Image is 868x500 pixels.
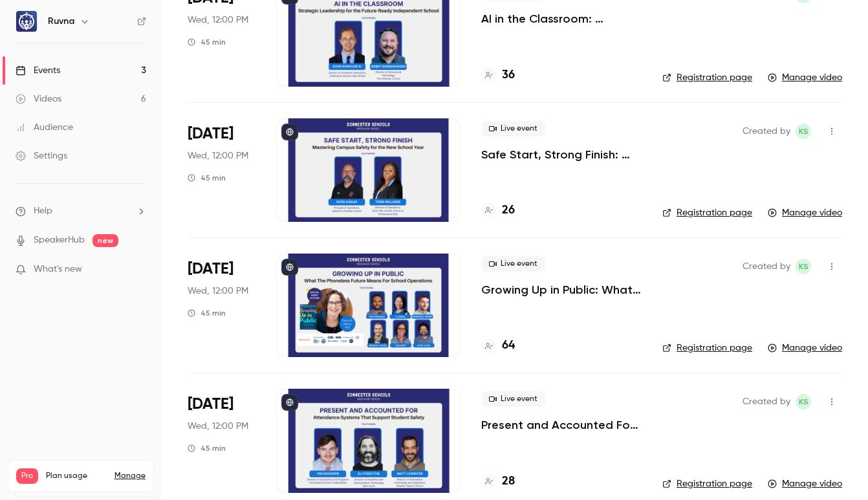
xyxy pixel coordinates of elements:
a: Manage video [768,477,842,490]
iframe: Noticeable Trigger [131,264,146,276]
span: Wed, 12:00 PM [188,285,248,298]
span: Wed, 12:00 PM [188,14,248,27]
a: Registration page [662,477,752,490]
span: [DATE] [188,124,233,144]
li: help-dropdown-opener [16,204,146,218]
a: 28 [481,473,515,490]
div: Jul 23 Wed, 1:00 PM (America/New York) [188,118,255,222]
img: Ruvna [16,11,37,32]
span: Help [34,204,52,218]
div: Settings [16,149,67,162]
a: SpeakerHub [34,234,85,247]
a: 64 [481,337,515,354]
a: Registration page [662,342,752,354]
a: Manage video [768,206,842,219]
div: 45 min [188,37,226,47]
span: Created by [743,259,790,274]
div: Videos [16,92,61,105]
span: Wed, 12:00 PM [188,420,248,433]
span: Wed, 12:00 PM [188,149,248,162]
span: Created by [743,124,790,139]
span: KS [799,394,808,409]
a: Manage [114,471,146,481]
a: Registration page [662,206,752,219]
h4: 36 [502,67,515,84]
span: Kyra Sandness [796,394,811,409]
span: KS [799,259,808,274]
span: Live event [481,391,545,407]
span: What's new [34,263,82,276]
span: Plan usage [46,471,107,481]
a: 26 [481,202,515,219]
a: AI in the Classroom: Strategic Leadership for the Future-Ready Independent School [481,11,642,27]
h4: 26 [502,202,515,219]
span: Pro [16,468,38,484]
a: Present and Accounted For: Attendance Systems That Support Student Safety [481,417,642,433]
span: [DATE] [188,259,233,279]
span: Live event [481,121,545,136]
div: 45 min [188,443,226,453]
h4: 64 [502,337,515,354]
a: Manage video [768,71,842,84]
div: May 21 Wed, 1:00 PM (America/New York) [188,254,255,357]
span: Kyra Sandness [796,259,811,274]
div: Events [16,64,60,77]
a: 36 [481,67,515,84]
span: new [92,234,118,247]
span: KS [799,124,808,139]
a: Safe Start, Strong Finish: Mastering Campus Safety for the New School Year [481,147,642,162]
div: Audience [16,121,73,134]
a: Growing Up in Public: What The Phoneless Future Means For School Operations [481,282,642,298]
h4: 28 [502,473,515,490]
span: Live event [481,256,545,272]
h6: Ruvna [48,15,74,28]
a: Manage video [768,342,842,354]
div: 45 min [188,308,226,318]
span: Created by [743,394,790,409]
span: Kyra Sandness [796,124,811,139]
div: Apr 30 Wed, 1:00 PM (America/New York) [188,389,255,492]
a: Registration page [662,71,752,84]
span: [DATE] [188,394,233,415]
div: 45 min [188,173,226,183]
